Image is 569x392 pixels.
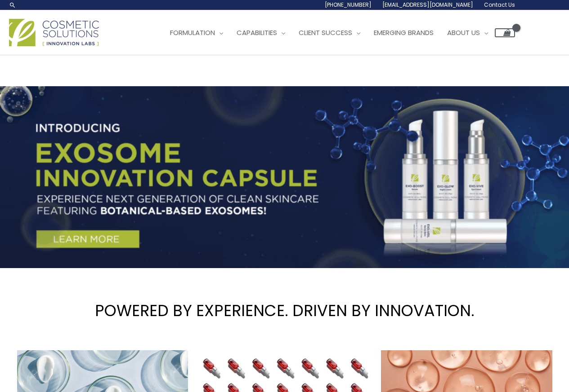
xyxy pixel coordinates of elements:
span: [EMAIL_ADDRESS][DOMAIN_NAME] [382,1,473,9]
a: Client Success [292,19,367,46]
span: [PHONE_NUMBER] [325,1,372,9]
span: Capabilities [237,28,277,37]
span: About Us [447,28,480,37]
nav: Site Navigation [157,19,515,46]
a: Formulation [163,19,230,46]
a: About Us [440,19,495,46]
span: Emerging Brands [374,28,434,37]
img: Cosmetic Solutions Logo [9,19,99,46]
a: Capabilities [230,19,292,46]
span: Client Success [299,28,352,37]
span: Contact Us [484,1,515,9]
span: Formulation [170,28,215,37]
a: Search icon link [9,1,16,9]
a: Emerging Brands [367,19,440,46]
a: View Shopping Cart, empty [495,28,515,37]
